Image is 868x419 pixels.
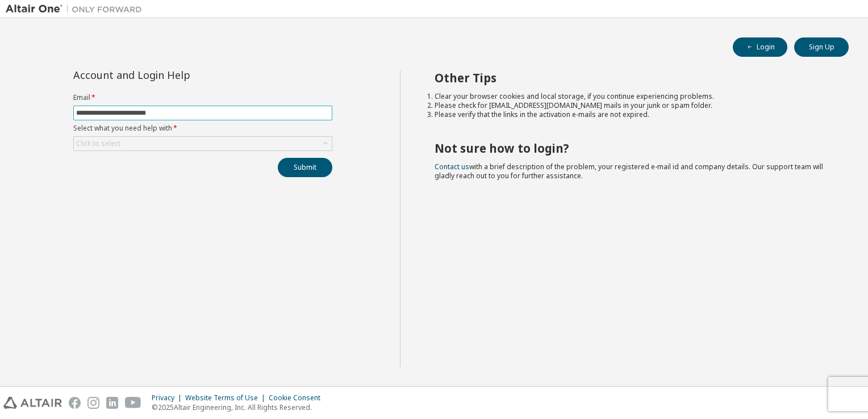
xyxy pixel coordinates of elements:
[794,37,849,57] button: Sign Up
[87,397,99,409] img: instagram.svg
[435,141,829,156] h2: Not sure how to login?
[3,397,62,409] img: altair_logo.svg
[152,393,185,403] div: Privacy
[76,139,120,148] div: Click to select
[435,110,829,119] li: Please verify that the links in the activation e-mails are not expired.
[278,158,332,177] button: Submit
[435,162,469,171] a: Contact us
[69,397,81,409] img: facebook.svg
[152,403,327,412] p: © 2025 Altair Engineering, Inc. All Rights Reserved.
[435,70,829,85] h2: Other Tips
[6,3,148,15] img: Altair One
[185,393,269,403] div: Website Terms of Use
[733,37,787,57] button: Login
[269,393,327,403] div: Cookie Consent
[435,92,829,101] li: Clear your browser cookies and local storage, if you continue experiencing problems.
[106,397,118,409] img: linkedin.svg
[435,162,823,181] span: with a brief description of the problem, your registered e-mail id and company details. Our suppo...
[73,124,332,133] label: Select what you need help with
[73,93,332,102] label: Email
[74,137,332,150] div: Click to select
[435,101,829,110] li: Please check for [EMAIL_ADDRESS][DOMAIN_NAME] mails in your junk or spam folder.
[73,70,281,79] div: Account and Login Help
[125,397,141,409] img: youtube.svg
